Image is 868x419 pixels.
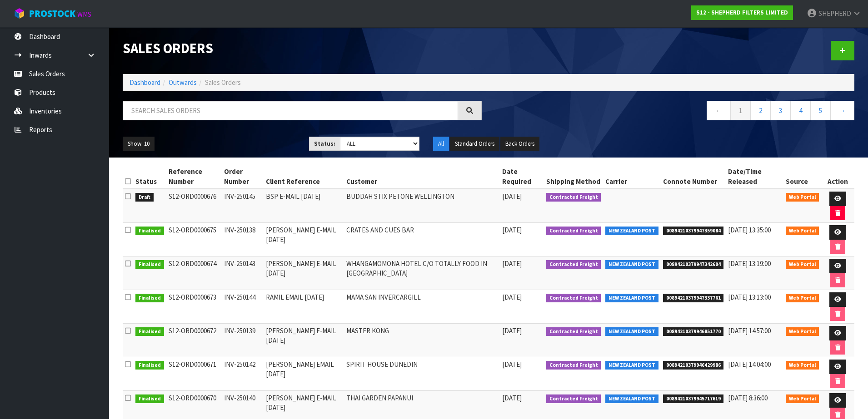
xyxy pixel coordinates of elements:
[728,326,771,335] span: [DATE] 14:57:00
[605,227,658,236] span: NEW ZEALAND POST
[123,41,482,56] h1: Sales Orders
[500,164,544,189] th: Date Required
[830,101,854,120] a: →
[786,260,819,269] span: Web Portal
[135,294,164,303] span: Finalised
[133,164,166,189] th: Status
[264,256,344,290] td: [PERSON_NAME] E-MAIL [DATE]
[166,189,222,223] td: S12-ORD0000676
[663,361,724,370] span: 00894210379946429986
[264,290,344,324] td: RAMIL EMAIL [DATE]
[544,164,604,189] th: Shipping Method
[450,137,499,151] button: Standard Orders
[344,357,500,391] td: SPIRIT HOUSE DUNEDIN
[546,294,601,303] span: Contracted Freight
[730,101,751,120] a: 1
[130,78,160,87] a: Dashboard
[166,256,222,290] td: S12-ORD0000674
[502,360,522,369] span: [DATE]
[222,256,264,290] td: INV-250143
[546,361,601,370] span: Contracted Freight
[166,290,222,324] td: S12-ORD0000673
[344,256,500,290] td: WHANGAMOMONA HOTEL C/O TOTALLY FOOD IN [GEOGRAPHIC_DATA]
[661,164,726,189] th: Connote Number
[502,259,522,268] span: [DATE]
[605,294,658,303] span: NEW ZEALAND POST
[786,227,819,236] span: Web Portal
[728,259,771,268] span: [DATE] 13:19:00
[344,290,500,324] td: MAMA SAN INVERCARGILL
[605,260,658,269] span: NEW ZEALAND POST
[264,357,344,391] td: [PERSON_NAME] EMAIL [DATE]
[433,137,449,151] button: All
[344,324,500,357] td: MASTER KONG
[344,189,500,223] td: BUDDAH STIX PETONE WELLINGTON
[605,361,658,370] span: NEW ZEALAND POST
[502,394,522,402] span: [DATE]
[728,226,771,234] span: [DATE] 13:35:00
[810,101,831,120] a: 5
[500,137,539,151] button: Back Orders
[546,193,601,202] span: Contracted Freight
[344,223,500,256] td: CRATES AND CUES BAR
[546,394,601,404] span: Contracted Freight
[344,164,500,189] th: Customer
[663,294,724,303] span: 00894210379947337761
[818,9,851,18] span: SHEPHERD
[786,327,819,336] span: Web Portal
[790,101,811,120] a: 4
[663,327,724,336] span: 00894210379946851770
[135,260,164,269] span: Finalised
[546,260,601,269] span: Contracted Freight
[166,164,222,189] th: Reference Number
[169,78,197,87] a: Outwards
[546,327,601,336] span: Contracted Freight
[222,324,264,357] td: INV-250139
[135,227,164,236] span: Finalised
[264,324,344,357] td: [PERSON_NAME] E-MAIL [DATE]
[786,394,819,404] span: Web Portal
[786,361,819,370] span: Web Portal
[786,294,819,303] span: Web Portal
[222,164,264,189] th: Order Number
[663,394,724,404] span: 00894210379945717619
[314,140,335,148] strong: Status:
[786,193,819,202] span: Web Portal
[728,293,771,301] span: [DATE] 13:13:00
[750,101,771,120] a: 2
[123,137,155,151] button: Show: 10
[502,326,522,335] span: [DATE]
[222,357,264,391] td: INV-250142
[123,101,458,120] input: Search sales orders
[135,394,164,404] span: Finalised
[264,189,344,223] td: BSP E-MAIL [DATE]
[166,324,222,357] td: S12-ORD0000672
[29,8,75,20] span: ProStock
[603,164,661,189] th: Carrier
[166,357,222,391] td: S12-ORD0000671
[770,101,791,120] a: 3
[821,164,854,189] th: Action
[14,8,25,19] img: cube-alt.png
[222,223,264,256] td: INV-250138
[222,290,264,324] td: INV-250144
[502,192,522,201] span: [DATE]
[495,101,854,123] nav: Page navigation
[663,227,724,236] span: 00894210379947359084
[135,193,154,202] span: Draft
[135,327,164,336] span: Finalised
[264,223,344,256] td: [PERSON_NAME] E-MAIL [DATE]
[166,223,222,256] td: S12-ORD0000675
[696,9,788,16] strong: S12 - SHEPHERD FILTERS LIMITED
[605,327,658,336] span: NEW ZEALAND POST
[728,360,771,369] span: [DATE] 14:04:00
[605,394,658,404] span: NEW ZEALAND POST
[546,227,601,236] span: Contracted Freight
[663,260,724,269] span: 00894210379947342604
[77,10,91,19] small: WMS
[502,293,522,301] span: [DATE]
[135,361,164,370] span: Finalised
[707,101,731,120] a: ←
[502,226,522,234] span: [DATE]
[728,394,768,402] span: [DATE] 8:36:00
